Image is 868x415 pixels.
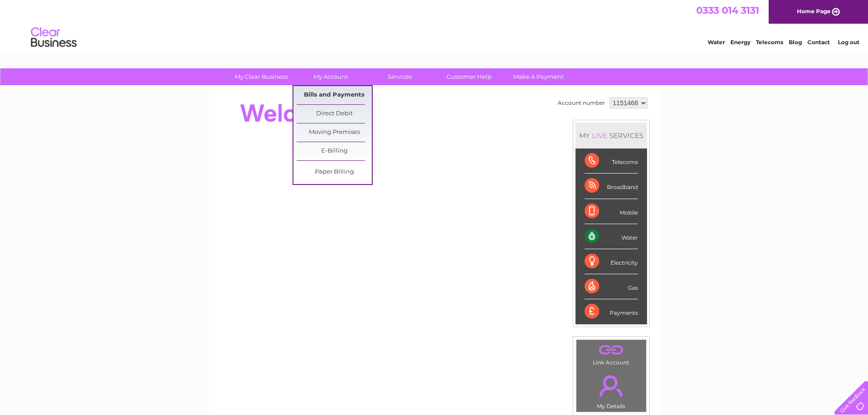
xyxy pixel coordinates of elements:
[293,68,368,85] a: My Account
[807,39,830,46] a: Contact
[576,368,647,412] td: My Details
[579,342,644,358] a: .
[590,131,609,140] div: LIVE
[297,123,372,142] a: Moving Premises
[579,370,644,402] a: .
[297,86,372,104] a: Bills and Payments
[696,5,759,16] a: 0333 014 3131
[501,68,576,85] a: Make A Payment
[789,39,802,46] a: Blog
[730,39,750,46] a: Energy
[576,339,647,368] td: Link Account
[224,68,299,85] a: My Clear Business
[575,123,647,149] div: MY SERVICES
[555,95,607,111] td: Account number
[431,68,507,85] a: Customer Help
[362,68,437,85] a: Services
[708,39,725,46] a: Water
[585,174,638,199] div: Broadband
[585,149,638,174] div: Telecoms
[585,299,638,324] div: Payments
[585,249,638,274] div: Electricity
[219,5,650,44] div: Clear Business is a trading name of Verastar Limited (registered in [GEOGRAPHIC_DATA] No. 3667643...
[838,39,859,46] a: Log out
[585,224,638,249] div: Water
[297,142,372,160] a: E-Billing
[756,39,783,46] a: Telecoms
[31,24,77,51] img: logo.png
[297,163,372,181] a: Paper Billing
[585,274,638,299] div: Gas
[297,105,372,123] a: Direct Debit
[585,199,638,224] div: Mobile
